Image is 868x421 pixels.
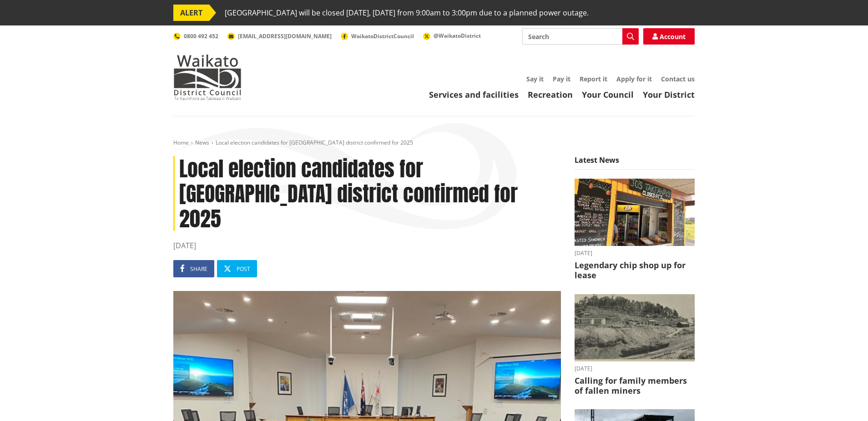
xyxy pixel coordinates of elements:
input: Search input [522,28,639,45]
span: [EMAIL_ADDRESS][DOMAIN_NAME] [238,32,332,40]
a: Home [173,139,189,146]
a: Contact us [661,75,695,83]
a: Apply for it [616,75,652,83]
time: [DATE] [173,240,561,251]
a: Pay it [553,75,570,83]
span: [GEOGRAPHIC_DATA] will be closed [DATE], [DATE] from 9:00am to 3:00pm due to a planned power outage. [225,5,589,21]
span: @WaikatoDistrict [434,32,481,40]
a: WaikatoDistrictCouncil [341,32,414,40]
a: A black-and-white historic photograph shows a hillside with trees, small buildings, and cylindric... [575,294,695,396]
time: [DATE] [575,251,695,256]
a: Recreation [528,89,573,100]
span: Local election candidates for [GEOGRAPHIC_DATA] district confirmed for 2025 [216,139,413,146]
img: Waikato District Council - Te Kaunihera aa Takiwaa o Waikato [173,55,242,100]
a: Post [217,260,257,277]
a: Report it [580,75,607,83]
img: Jo's takeaways, Papahua Reserve, Raglan [575,179,695,246]
img: Glen Afton Mine 1939 [575,294,695,362]
h3: Calling for family members of fallen miners [575,376,695,396]
a: Share [173,260,214,277]
a: Your District [643,89,695,100]
h1: Local election candidates for [GEOGRAPHIC_DATA] district confirmed for 2025 [173,156,561,231]
h3: Legendary chip shop up for lease [575,261,695,280]
a: Your Council [582,89,634,100]
a: Account [643,28,695,45]
h5: Latest News [575,156,695,170]
span: WaikatoDistrictCouncil [351,32,414,40]
a: News [195,139,209,146]
a: @WaikatoDistrict [423,32,481,40]
span: Share [190,265,207,273]
a: 0800 492 452 [173,32,218,40]
time: [DATE] [575,366,695,371]
span: Post [237,265,250,273]
span: 0800 492 452 [184,32,218,40]
a: Services and facilities [429,89,519,100]
nav: breadcrumb [173,139,695,147]
span: ALERT [173,5,209,21]
a: [EMAIL_ADDRESS][DOMAIN_NAME] [227,32,332,40]
a: Say it [526,75,544,83]
a: Outdoor takeaway stand with chalkboard menus listing various foods, like burgers and chips. A fri... [575,179,695,281]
